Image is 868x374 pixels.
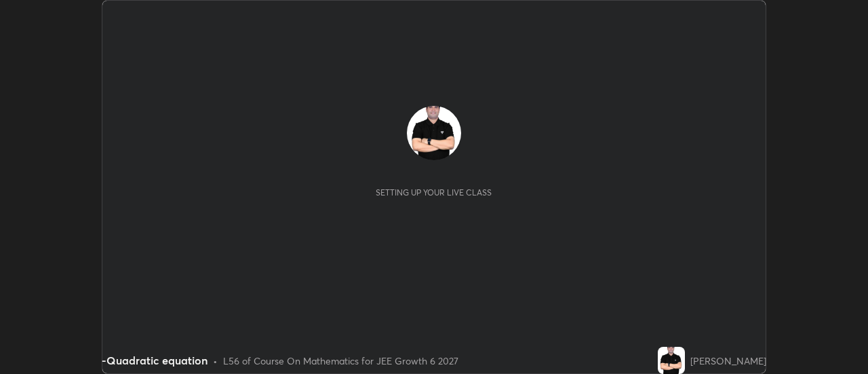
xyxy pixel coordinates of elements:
[407,106,461,160] img: 79b82fe8e2f647d1b516d15418097022.jpg
[102,352,208,369] div: -Quadratic equation
[376,187,492,198] div: Setting up your live class
[223,354,458,368] div: L56 of Course On Mathematics for JEE Growth 6 2027
[658,347,685,374] img: 79b82fe8e2f647d1b516d15418097022.jpg
[690,354,766,368] div: [PERSON_NAME]
[213,354,218,368] div: •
